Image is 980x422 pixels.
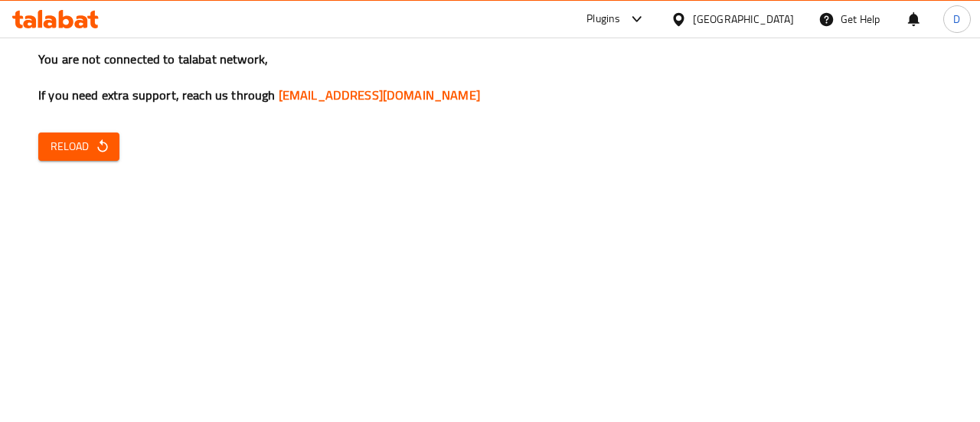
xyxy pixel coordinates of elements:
a: [EMAIL_ADDRESS][DOMAIN_NAME] [279,83,480,106]
span: Reload [51,137,107,156]
button: Reload [38,132,119,161]
div: Plugins [586,10,620,28]
h3: You are not connected to talabat network, If you need extra support, reach us through [38,51,942,104]
div: [GEOGRAPHIC_DATA] [693,11,794,28]
span: D [953,11,960,28]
